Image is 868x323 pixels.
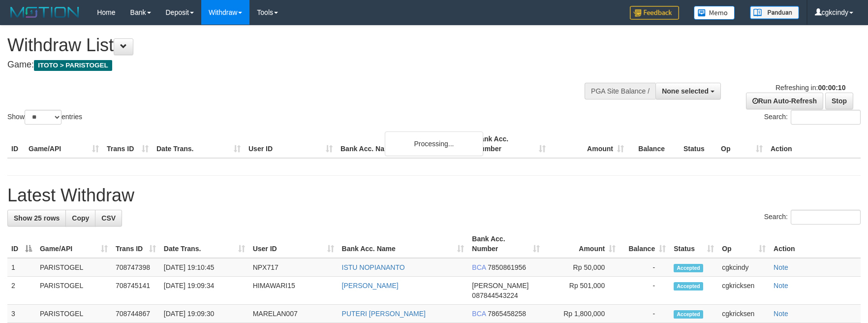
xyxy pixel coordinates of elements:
[7,210,66,226] a: Show 25 rows
[160,258,249,277] td: [DATE] 19:10:45
[674,264,703,272] span: Accepted
[153,130,245,158] th: Date Trans.
[14,214,60,222] span: Show 25 rows
[7,35,569,55] h1: Withdraw List
[112,258,160,277] td: 708747398
[25,130,103,158] th: Game/API
[674,282,703,291] span: Accepted
[342,310,426,318] a: PUTERI [PERSON_NAME]
[585,83,655,99] div: PGA Site Balance /
[249,230,338,258] th: User ID: activate to sort column ascending
[674,310,703,319] span: Accepted
[620,305,670,323] td: -
[112,305,160,323] td: 708744867
[249,305,338,323] td: MARELAN007
[662,87,709,95] span: None selected
[544,305,620,323] td: Rp 1,800,000
[630,6,679,20] img: Feedback.jpg
[774,310,788,318] a: Note
[112,277,160,305] td: 708745141
[7,230,36,258] th: ID: activate to sort column descending
[791,210,861,225] input: Search:
[680,130,717,158] th: Status
[72,214,89,222] span: Copy
[550,130,628,158] th: Amount
[338,230,468,258] th: Bank Acc. Name: activate to sort column ascending
[7,60,569,70] h4: Game:
[628,130,680,158] th: Balance
[472,310,486,318] span: BCA
[770,230,861,258] th: Action
[25,110,62,125] select: Showentries
[791,110,861,125] input: Search:
[717,130,767,158] th: Op
[472,291,518,299] span: Copy 087844543224 to clipboard
[385,131,483,156] div: Processing...
[65,210,95,226] a: Copy
[774,263,788,271] a: Note
[36,230,112,258] th: Game/API: activate to sort column ascending
[472,282,528,290] span: [PERSON_NAME]
[7,130,25,158] th: ID
[544,277,620,305] td: Rp 501,000
[160,305,249,323] td: [DATE] 19:09:30
[718,277,770,305] td: cgkricksen
[818,84,845,92] strong: 00:00:10
[655,83,721,99] button: None selected
[7,305,36,323] td: 3
[775,84,845,92] span: Refreshing in:
[7,258,36,277] td: 1
[7,277,36,305] td: 2
[746,93,823,109] a: Run Auto-Refresh
[620,258,670,277] td: -
[472,263,486,271] span: BCA
[825,93,853,109] a: Stop
[620,230,670,258] th: Balance: activate to sort column ascending
[544,258,620,277] td: Rp 50,000
[342,282,399,290] a: [PERSON_NAME]
[160,230,249,258] th: Date Trans.: activate to sort column ascending
[718,258,770,277] td: cgkcindy
[160,277,249,305] td: [DATE] 19:09:34
[774,282,788,290] a: Note
[95,210,122,226] a: CSV
[36,305,112,323] td: PARISTOGEL
[112,230,160,258] th: Trans ID: activate to sort column ascending
[718,305,770,323] td: cgkricksen
[7,110,82,125] label: Show entries
[620,277,670,305] td: -
[488,310,526,318] span: Copy 7865458258 to clipboard
[342,263,405,271] a: ISTU NOPIANANTO
[468,230,544,258] th: Bank Acc. Number: activate to sort column ascending
[249,277,338,305] td: HIMAWARI15
[249,258,338,277] td: NPX717
[471,130,550,158] th: Bank Acc. Number
[337,130,471,158] th: Bank Acc. Name
[34,60,112,71] span: ITOTO > PARISTOGEL
[7,186,861,205] h1: Latest Withdraw
[764,210,861,225] label: Search:
[750,6,799,19] img: panduan.png
[103,130,153,158] th: Trans ID
[245,130,337,158] th: User ID
[544,230,620,258] th: Amount: activate to sort column ascending
[670,230,718,258] th: Status: activate to sort column ascending
[764,110,861,125] label: Search:
[7,5,82,20] img: MOTION_logo.png
[718,230,770,258] th: Op: activate to sort column ascending
[488,263,526,271] span: Copy 7850861956 to clipboard
[101,214,116,222] span: CSV
[36,277,112,305] td: PARISTOGEL
[694,6,735,20] img: Button%20Memo.svg
[36,258,112,277] td: PARISTOGEL
[767,130,861,158] th: Action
